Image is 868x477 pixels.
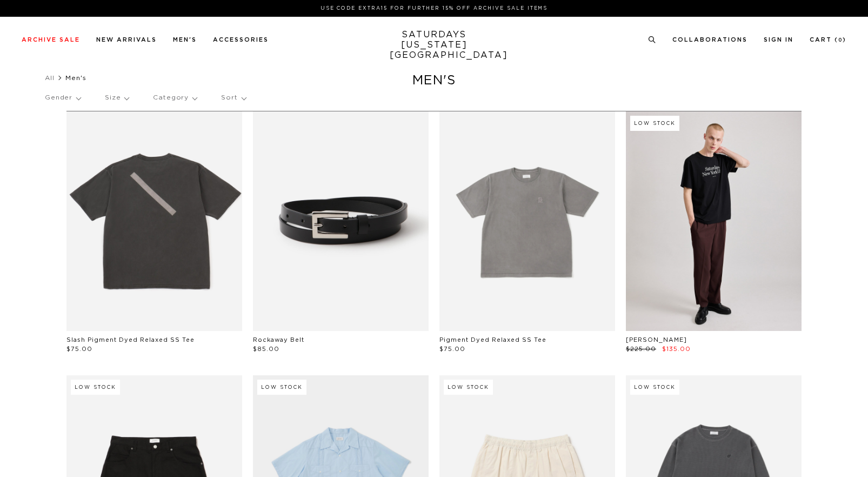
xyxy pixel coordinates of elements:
div: Low Stock [71,380,120,395]
a: Men's [173,37,197,43]
span: Men's [65,75,86,81]
div: Low Stock [630,380,679,395]
span: $75.00 [66,346,92,352]
p: Gender [45,85,81,110]
span: $85.00 [253,346,279,352]
div: Low Stock [444,380,493,395]
a: Rockaway Belt [253,337,304,343]
a: New Arrivals [96,37,157,43]
p: Category [153,85,197,110]
a: Cart (0) [810,37,846,43]
p: Use Code EXTRA15 for Further 15% Off Archive Sale Items [26,4,842,12]
a: [PERSON_NAME] [626,337,687,343]
a: Sign In [764,37,793,43]
p: Size [105,85,129,110]
a: All [45,75,55,81]
span: $135.00 [662,346,691,352]
a: Pigment Dyed Relaxed SS Tee [439,337,546,343]
div: Low Stock [257,380,306,395]
a: Slash Pigment Dyed Relaxed SS Tee [66,337,195,343]
small: 0 [838,38,843,43]
span: $75.00 [439,346,465,352]
p: Sort [221,85,245,110]
a: SATURDAYS[US_STATE][GEOGRAPHIC_DATA] [390,30,479,61]
a: Accessories [213,37,269,43]
div: Low Stock [630,116,679,131]
span: $225.00 [626,346,656,352]
a: Archive Sale [22,37,80,43]
a: Collaborations [672,37,747,43]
